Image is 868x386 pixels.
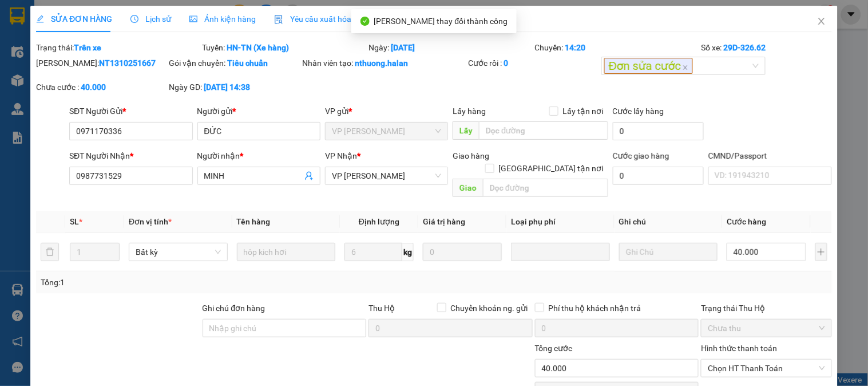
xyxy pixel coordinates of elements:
[613,107,664,116] label: Cước lấy hàng
[325,105,448,117] div: VP gửi
[332,123,441,140] span: VP Nguyễn Trãi
[402,243,414,261] span: kg
[391,43,415,52] b: [DATE]
[325,151,357,160] span: VP Nhận
[613,122,704,140] input: Cước lấy hàng
[815,243,827,261] button: plus
[228,58,268,68] b: Tiêu chuẩn
[274,14,395,23] span: Yêu cầu xuất hóa đơn điện tử
[453,107,486,116] span: Lấy hàng
[36,14,112,23] span: SỬA ĐƠN HÀNG
[304,171,314,180] span: user-add
[613,167,704,185] input: Cước giao hàng
[332,167,441,184] span: VP Hoàng Văn Thụ
[360,17,370,26] span: check-circle
[727,217,766,226] span: Cước hàng
[619,243,718,261] input: Ghi Chú
[534,41,700,54] div: Chuyến:
[204,82,251,92] b: [DATE] 14:38
[81,82,106,92] b: 40.000
[806,6,838,38] button: Close
[189,15,197,23] span: picture
[817,17,826,26] span: close
[130,14,171,23] span: Lịch sử
[36,57,167,69] div: [PERSON_NAME]:
[504,58,509,68] b: 0
[494,162,608,175] span: [GEOGRAPHIC_DATA] tận nơi
[197,149,320,162] div: Người nhận
[483,179,608,197] input: Dọc đường
[565,43,586,52] b: 14:20
[423,217,465,226] span: Giá trị hàng
[558,105,608,117] span: Lấy tận nơi
[41,276,336,289] div: Tổng: 1
[708,320,825,337] span: Chưa thu
[36,15,44,23] span: edit
[604,58,693,74] span: Đơn sửa cước
[683,65,688,70] span: close
[506,211,615,233] th: Loại phụ phí
[544,302,646,314] span: Phí thu hộ khách nhận trả
[374,17,508,26] span: [PERSON_NAME] thay đổi thành công
[129,217,172,226] span: Đơn vị tính
[701,344,777,353] label: Hình thức thanh toán
[701,302,831,314] div: Trạng thái Thu Hộ
[41,243,59,261] button: delete
[453,179,483,197] span: Giao
[723,43,766,52] b: 29D-326.62
[136,243,221,261] span: Bất kỳ
[130,15,138,23] span: clock-circle
[453,121,479,140] span: Lấy
[359,217,399,226] span: Định lượng
[35,41,201,54] div: Trạng thái:
[368,304,395,313] span: Thu Hộ
[367,41,534,54] div: Ngày:
[535,344,573,353] span: Tổng cước
[169,81,300,93] div: Ngày GD:
[74,43,101,52] b: Trên xe
[615,211,723,233] th: Ghi chú
[453,151,490,160] span: Giao hàng
[189,14,256,23] span: Ảnh kiện hàng
[479,121,608,140] input: Dọc đường
[36,81,167,93] div: Chưa cước :
[203,304,265,313] label: Ghi chú đơn hàng
[355,58,408,68] b: nthuong.halan
[274,15,283,24] img: icon
[613,151,669,160] label: Cước giao hàng
[302,57,466,69] div: Nhân viên tạo:
[700,41,833,54] div: Số xe:
[70,217,79,226] span: SL
[446,302,533,314] span: Chuyển khoản ng. gửi
[469,57,599,69] div: Cước rồi :
[201,41,368,54] div: Tuyến:
[203,319,367,337] input: Ghi chú đơn hàng
[237,217,271,226] span: Tên hàng
[423,243,502,261] input: 0
[69,105,192,117] div: SĐT Người Gửi
[237,243,336,261] input: VD: Bàn, Ghế
[708,360,825,377] span: Chọn HT Thanh Toán
[69,149,192,162] div: SĐT Người Nhận
[708,149,831,162] div: CMND/Passport
[99,58,156,68] b: NT1310251667
[169,57,300,69] div: Gói vận chuyển:
[197,105,320,117] div: Người gửi
[227,43,290,52] b: HN-TN (Xe hàng)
